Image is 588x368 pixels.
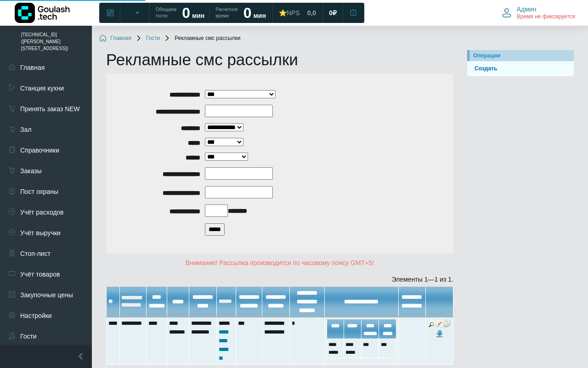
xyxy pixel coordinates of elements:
span: ₽ [333,9,337,17]
h1: Рекламные смс рассылки [106,50,453,69]
span: Время не фиксируется [517,13,575,21]
span: мин [192,12,204,19]
a: Главная [99,35,131,42]
span: NPS [287,9,300,17]
img: Логотип компании Goulash.tech [15,3,70,23]
a: Гости [135,35,160,42]
a: Обещаем гостю 0 мин Расчетное время 0 мин [150,5,271,21]
span: Обещаем гостю [156,6,176,19]
button: Админ Время не фиксируется [497,3,581,23]
div: Элементы 1—1 из 1. [106,275,453,284]
span: Расчетное время [215,6,237,19]
a: Создать [471,64,570,73]
span: Рекламные смс рассылки [164,35,240,42]
div: Операции [473,51,570,60]
a: ⭐NPS 0,0 [273,5,322,21]
strong: 0 [243,5,252,21]
span: 0,0 [307,9,316,17]
span: Внимание! Рассылка производится по часовому поясу GMT+5! [186,259,374,266]
div: ⭐ [279,9,300,17]
span: мин [253,12,266,19]
span: Админ [517,5,537,13]
a: 0 ₽ [323,5,342,21]
strong: 0 [182,5,190,21]
span: 0 [329,9,333,17]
